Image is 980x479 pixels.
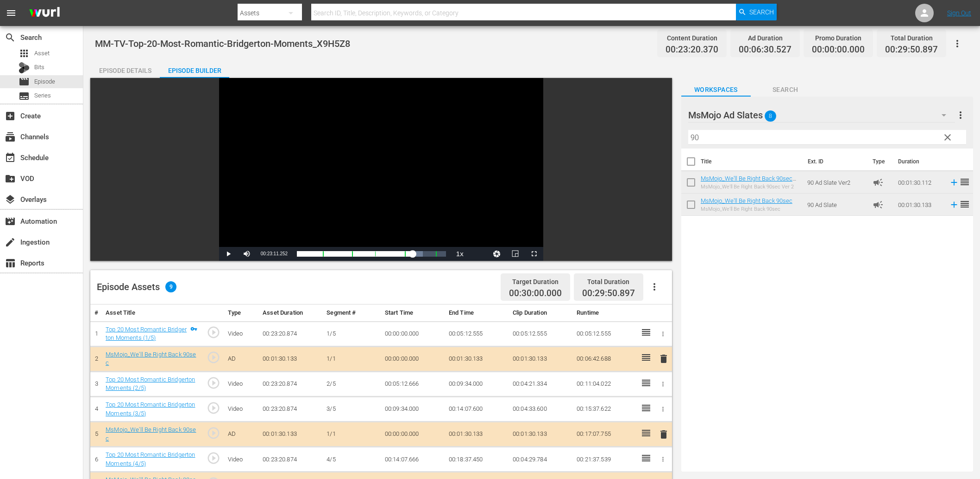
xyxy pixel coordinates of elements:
[573,304,637,322] th: Runtime
[749,4,774,20] span: Search
[506,247,525,261] button: Picture-in-Picture
[90,304,102,322] th: #
[658,352,669,366] button: delete
[445,447,509,472] td: 00:18:37.450
[90,422,102,447] td: 5
[867,149,892,175] th: Type
[658,427,669,441] button: delete
[323,447,381,472] td: 4/5
[106,426,196,442] a: MsMojo_We'll Be Right Back 90sec
[381,304,445,322] th: Start Time
[5,131,16,142] span: Channels
[106,451,195,467] a: Top 20 Most Romantic Bridgerton Moments (4/5)
[323,422,381,447] td: 1/1
[445,321,509,346] td: 00:05:12.555
[165,281,176,292] span: 9
[160,59,229,78] button: Episode Builder
[224,371,259,396] td: Video
[445,346,509,371] td: 00:01:30.133
[573,422,637,447] td: 00:17:07.755
[5,258,16,269] span: Reports
[34,77,55,86] span: Episode
[106,351,196,367] a: MsMojo_We'll Be Right Back 90sec
[445,422,509,447] td: 00:01:30.133
[959,199,970,210] span: reorder
[381,371,445,396] td: 00:05:12.666
[224,321,259,346] td: Video
[97,281,176,292] div: Episode Assets
[5,32,16,43] span: Search
[259,346,323,371] td: 00:01:30.133
[949,177,959,188] svg: Add to Episode
[873,199,884,210] span: Ad
[5,216,16,227] span: movie_filter
[451,247,469,261] button: Playback Rate
[261,251,288,256] span: 00:23:11.252
[445,304,509,322] th: End Time
[739,32,792,45] div: Ad Duration
[381,397,445,422] td: 00:09:34.000
[90,59,160,78] button: Episode Details
[22,2,67,24] img: ans4CAIJ8jUAAAAAAAAAAAAAAAAAAAAAAAAgQb4GAAAAAAAAAAAAAAAAAAAAAAAAJMjXAAAAAAAAAAAAAAAAAAAAAAAAgAT5G...
[509,447,573,472] td: 00:04:29.784
[5,173,16,184] span: VOD
[955,104,966,126] button: more_vert
[90,346,102,371] td: 2
[224,346,259,371] td: AD
[323,397,381,422] td: 3/5
[106,401,195,417] a: Top 20 Most Romantic Bridgerton Moments (3/5)
[207,376,220,390] span: play_circle_outline
[885,32,938,45] div: Total Duration
[106,376,195,392] a: Top 20 Most Romantic Bridgerton Moments (2/5)
[573,371,637,396] td: 00:11:04.022
[751,84,820,96] span: Search
[19,76,30,87] span: Episode
[445,397,509,422] td: 00:14:07.600
[582,275,635,288] div: Total Duration
[297,251,446,257] div: Progress Bar
[224,422,259,447] td: AD
[701,206,792,212] div: MsMojo_We'll Be Right Back 90sec
[573,397,637,422] td: 00:15:37.622
[5,152,16,163] span: Schedule
[509,371,573,396] td: 00:04:21.334
[573,346,637,371] td: 00:06:42.688
[739,45,792,55] span: 00:06:30.527
[219,247,238,261] button: Play
[802,149,867,175] th: Ext. ID
[106,326,187,342] a: Top 20 Most Romantic Bridgerton Moments (1/5)
[95,38,350,49] span: MM-TV-Top-20-Most-Romantic-Bridgerton-Moments_X9H5Z8
[102,304,201,322] th: Asset Title
[259,422,323,447] td: 00:01:30.133
[381,447,445,472] td: 00:14:07.666
[812,45,865,55] span: 00:00:00.000
[509,288,562,299] span: 00:30:00.000
[736,4,777,20] button: Search
[259,397,323,422] td: 00:23:20.874
[509,422,573,447] td: 00:01:30.133
[207,325,220,339] span: play_circle_outline
[90,59,160,82] div: Episode Details
[509,321,573,346] td: 00:05:12.555
[219,78,543,261] div: Video Player
[509,397,573,422] td: 00:04:33.600
[701,184,800,190] div: MsMojo_We'll Be Right Back 90sec Ver 2
[509,275,562,288] div: Target Duration
[19,48,30,59] span: Asset
[666,45,718,55] span: 00:23:20.370
[207,401,220,415] span: play_circle_outline
[892,149,948,175] th: Duration
[207,451,220,465] span: play_circle_outline
[658,429,669,440] span: delete
[701,175,796,189] a: MsMojo_We'll Be Right Back 90sec Ver 2
[5,110,16,122] span: add_box
[323,371,381,396] td: 2/5
[525,247,543,261] button: Fullscreen
[509,346,573,371] td: 00:01:30.133
[804,171,869,194] td: 90 Ad Slate Ver2
[445,371,509,396] td: 00:09:34.000
[658,353,669,364] span: delete
[224,304,259,322] th: Type
[90,397,102,422] td: 4
[381,422,445,447] td: 00:00:00.000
